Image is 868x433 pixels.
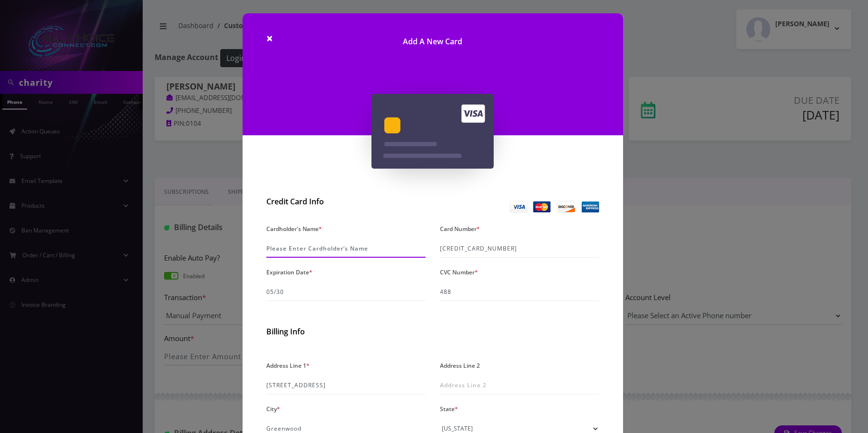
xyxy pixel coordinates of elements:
[266,30,273,46] span: ×
[266,265,312,279] label: Expiration Date
[266,197,426,206] h2: Credit Card Info
[440,402,458,416] label: State
[440,240,599,258] input: Please Enter Card New Number
[266,359,310,373] label: Address Line 1
[266,240,426,258] input: Please Enter Cardholder’s Name
[440,222,480,236] label: Card Number
[243,13,623,60] h1: Add A New Card
[510,201,599,212] img: Credit Card Info
[266,402,280,416] label: City
[440,376,599,394] input: Address Line 2
[371,94,494,169] img: Add A New Card
[266,283,426,301] input: MM/YY
[266,327,599,336] h2: Billing Info
[266,32,273,44] button: Close
[440,265,478,279] label: CVC Number
[440,359,480,373] label: Address Line 2
[266,376,426,394] input: Address Line 1
[266,222,322,236] label: Cardholder's Name
[440,283,599,301] input: CVV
